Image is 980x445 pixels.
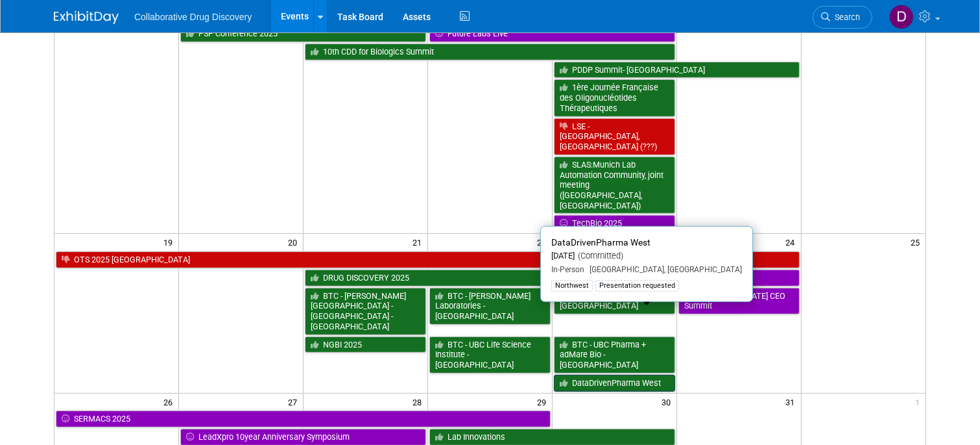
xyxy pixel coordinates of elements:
span: DataDrivenPharma West [551,237,651,248]
a: 1ère Journée Française des Oligonucléotides Thérapeutiques [554,79,675,116]
span: Collaborative Drug Discovery [134,12,252,22]
a: DRUG DISCOVERY 2025 [305,270,551,286]
a: PSP Conference 2025 [180,25,426,42]
a: BTC - UBC Life Science Institute - [GEOGRAPHIC_DATA] [429,337,551,374]
a: DataDrivenPharma West [554,375,675,392]
a: OTS 2025 [GEOGRAPHIC_DATA] [56,251,551,268]
a: NGBI 2025 [305,337,426,353]
a: LSE - [GEOGRAPHIC_DATA], [GEOGRAPHIC_DATA] (???) [554,118,675,155]
a: BTC - [PERSON_NAME] Laboratories - [GEOGRAPHIC_DATA] [429,288,551,325]
span: 26 [162,394,178,410]
a: SLAS:Munich Lab Automation Community, joint meeting ([GEOGRAPHIC_DATA], [GEOGRAPHIC_DATA]) [554,157,675,214]
span: 1 [914,394,926,410]
div: Northwest [551,280,593,292]
span: 31 [785,394,801,410]
span: 22 [536,234,552,250]
span: (Committed) [575,251,623,261]
a: 10th CDD for Biologics Summit [305,44,675,60]
div: [DATE] [551,251,742,262]
span: [GEOGRAPHIC_DATA], [GEOGRAPHIC_DATA] [584,265,742,274]
span: 21 [411,234,427,250]
a: TechBio 2025 [554,215,675,232]
a: Future Labs Live [429,25,675,42]
a: BTC - [PERSON_NAME][GEOGRAPHIC_DATA] - [GEOGRAPHIC_DATA] - [GEOGRAPHIC_DATA] [305,288,426,335]
span: 29 [536,394,552,410]
img: ExhibitDay [54,11,119,24]
a: SERMACS 2025 [56,411,551,427]
a: Search [813,6,872,29]
span: 25 [909,234,926,250]
span: 20 [287,234,303,250]
span: 27 [287,394,303,410]
span: Search [830,12,860,22]
div: Presentation requested [595,280,679,292]
span: 28 [411,394,427,410]
span: In-Person [551,265,584,274]
a: PDDP Summit- [GEOGRAPHIC_DATA] [554,62,800,79]
span: 19 [162,234,178,250]
span: 24 [785,234,801,250]
span: 30 [660,394,676,410]
img: Daniel Castro [889,5,914,29]
a: BTC - UBC Pharma + adMare Bio - [GEOGRAPHIC_DATA] [554,337,675,374]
